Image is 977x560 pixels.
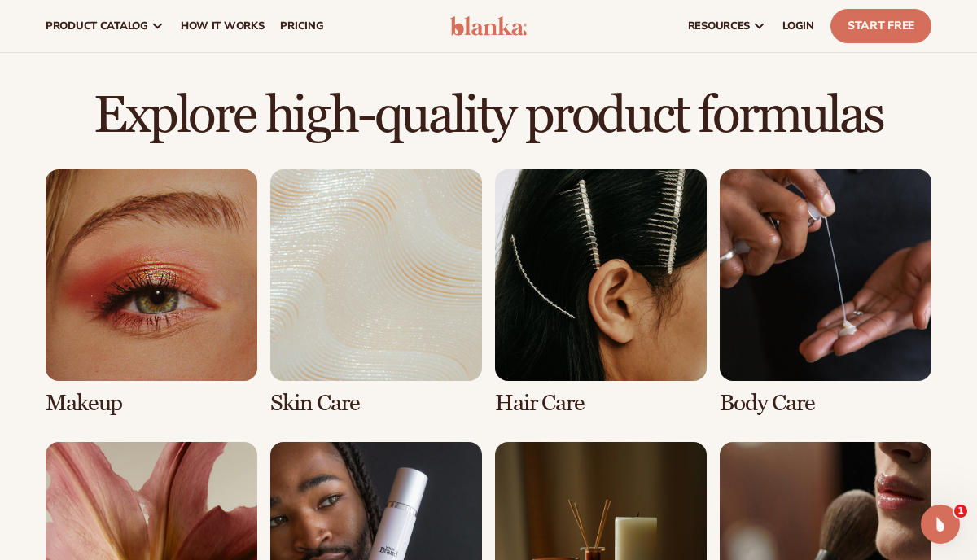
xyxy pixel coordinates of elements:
[782,20,814,33] span: LOGIN
[270,391,482,416] h3: Skin Care
[46,89,931,143] h2: Explore high-quality product formulas
[495,169,707,416] div: 3 / 8
[450,16,527,36] img: logo
[921,505,960,544] iframe: Intercom live chat
[720,391,931,416] h3: Body Care
[181,20,265,33] span: How It Works
[46,391,257,416] h3: Makeup
[46,20,148,33] span: product catalog
[46,169,257,416] div: 1 / 8
[954,505,967,518] span: 1
[270,169,482,416] div: 2 / 8
[688,20,750,33] span: resources
[495,391,707,416] h3: Hair Care
[280,20,323,33] span: pricing
[830,9,931,43] a: Start Free
[720,169,931,416] div: 4 / 8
